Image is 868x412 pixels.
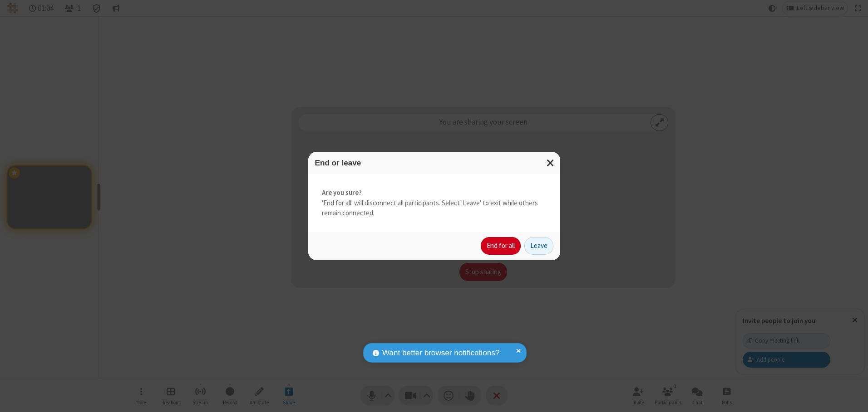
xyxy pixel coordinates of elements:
[382,347,499,359] span: Want better browser notifications?
[481,237,521,255] button: End for all
[322,188,547,198] strong: Are you sure?
[315,159,553,167] h3: End or leave
[541,152,560,174] button: Close modal
[524,237,553,255] button: Leave
[308,174,560,232] div: 'End for all' will disconnect all participants. Select 'Leave' to exit while others remain connec...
